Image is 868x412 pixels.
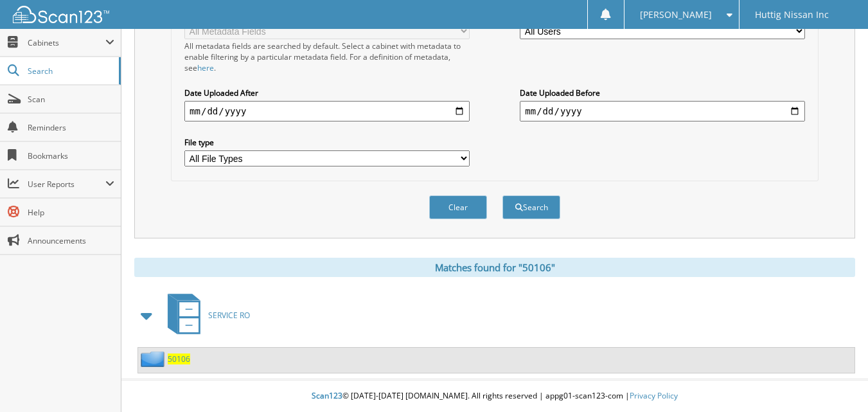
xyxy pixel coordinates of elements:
label: File type [184,137,470,148]
div: Matches found for "50106" [134,258,855,277]
span: [PERSON_NAME] [640,11,712,19]
img: folder2.png [141,351,168,367]
span: Cabinets [28,37,105,48]
span: SERVICE RO [208,310,250,321]
span: Reminders [28,122,114,133]
span: Huttig Nissan Inc [755,11,829,19]
a: SERVICE RO [160,290,250,341]
div: © [DATE]-[DATE] [DOMAIN_NAME]. All rights reserved | appg01-scan123-com | [121,381,868,412]
a: here [197,62,214,73]
span: Announcements [28,235,114,246]
span: Scan123 [312,390,342,401]
span: Bookmarks [28,150,114,161]
button: Clear [429,195,487,219]
label: Date Uploaded Before [520,87,805,98]
a: 50106 [168,354,190,364]
a: Privacy Policy [630,390,678,401]
input: start [184,101,470,121]
iframe: Chat Widget [804,350,868,412]
span: Search [28,66,112,76]
button: Search [502,195,560,219]
input: end [520,101,805,121]
span: Help [28,207,114,218]
label: Date Uploaded After [184,87,470,98]
span: Scan [28,94,114,105]
img: scan123-logo-white.svg [13,6,109,23]
span: User Reports [28,179,105,190]
div: All metadata fields are searched by default. Select a cabinet with metadata to enable filtering b... [184,40,470,73]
